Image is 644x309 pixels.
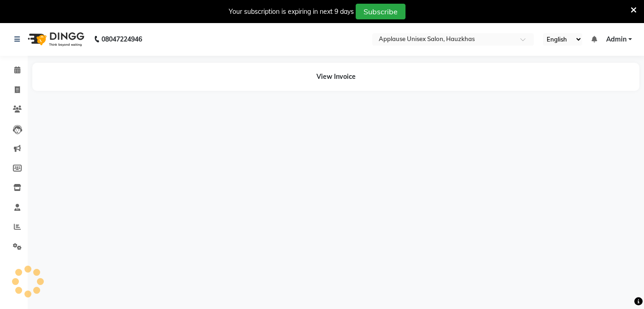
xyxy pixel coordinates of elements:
[229,7,354,17] div: Your subscription is expiring in next 9 days
[606,35,626,44] span: Admin
[101,26,142,52] b: 08047224946
[32,63,639,91] div: View Invoice
[24,26,87,52] img: logo
[356,4,405,19] button: Subscribe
